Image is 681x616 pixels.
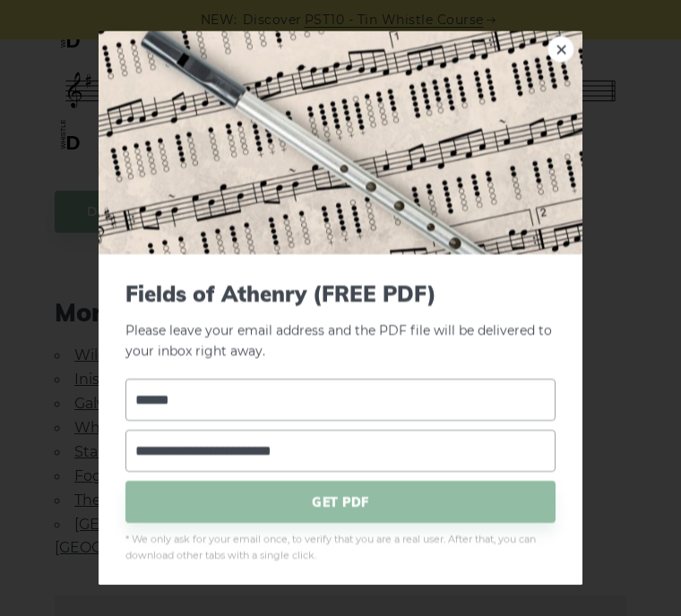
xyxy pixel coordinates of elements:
[547,36,574,63] a: ×
[125,533,556,565] span: * We only ask for your email once, to verify that you are a real user. After that, you can downlo...
[125,281,556,307] span: Fields of Athenry (FREE PDF)
[125,482,556,524] span: GET PDF
[125,281,556,361] p: Please leave your email address and the PDF file will be delivered to your inbox right away.
[99,30,582,254] img: Tin Whistle Tab Preview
